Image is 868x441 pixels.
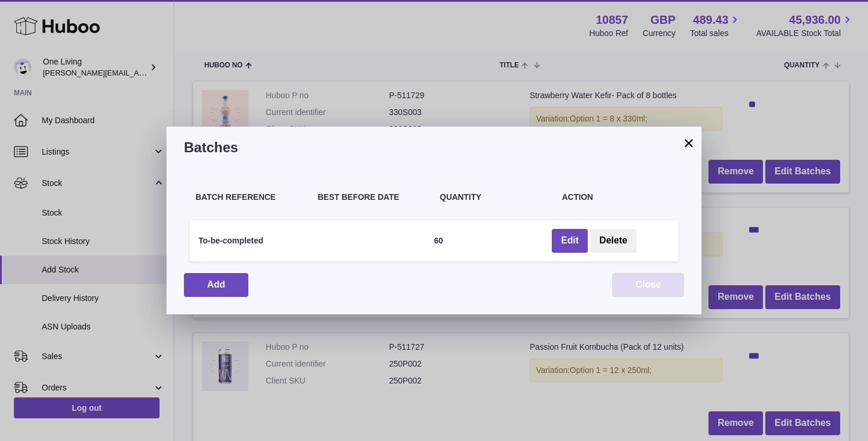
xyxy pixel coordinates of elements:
[184,273,248,297] button: Add
[434,235,443,246] h4: 60
[612,273,684,297] button: Close
[562,192,673,203] h4: Action
[196,192,306,203] h4: Batch Reference
[682,136,696,150] button: ×
[590,229,636,253] button: Delete
[184,138,684,157] h3: Batches
[552,229,588,253] button: Edit
[440,192,551,203] h4: Quantity
[318,192,429,203] h4: Best Before Date
[198,235,263,246] h4: To-be-completed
